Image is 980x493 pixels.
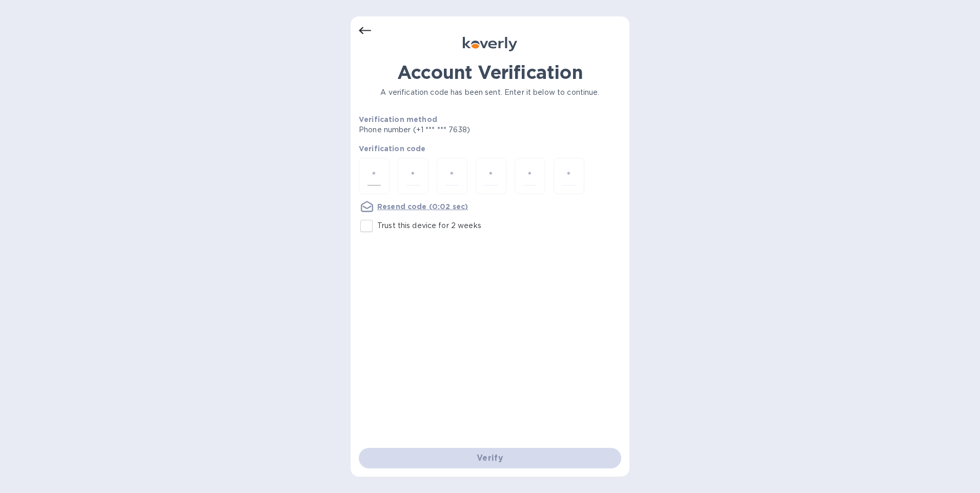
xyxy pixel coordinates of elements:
p: A verification code has been sent. Enter it below to continue. [359,87,621,98]
p: Phone number (+1 *** *** 7638) [359,125,548,135]
p: Verification code [359,143,621,154]
h1: Account Verification [359,61,621,83]
b: Verification method [359,115,437,124]
p: Trust this device for 2 weeks [377,220,481,231]
u: Resend code (0:02 sec) [377,202,468,211]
